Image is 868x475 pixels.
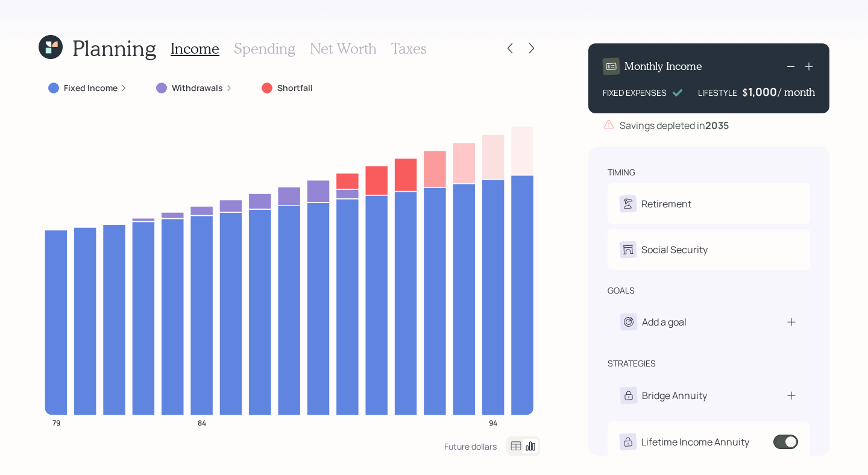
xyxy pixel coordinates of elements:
div: Add a goal [642,315,687,329]
div: Bridge Annuity [642,388,707,403]
div: Social Security [641,242,708,257]
div: LIFESTYLE [698,86,737,99]
label: Withdrawals [172,82,223,94]
h4: Monthly Income [624,60,702,73]
label: Fixed Income [64,82,118,94]
label: Shortfall [277,82,313,94]
tspan: 84 [198,417,206,427]
tspan: 79 [52,417,60,427]
div: Future dollars [444,441,497,452]
h3: Income [171,40,219,57]
h1: Planning [72,35,156,61]
div: Lifetime Income Annuity [641,435,749,449]
div: strategies [608,357,656,370]
div: goals [608,285,635,297]
div: 1,000 [748,84,778,99]
h4: / month [778,86,815,99]
h4: $ [742,86,748,99]
h3: Taxes [391,40,426,57]
div: Retirement [641,197,691,211]
div: timing [608,166,635,178]
h3: Spending [234,40,295,57]
div: FIXED EXPENSES [603,86,667,99]
div: Savings depleted in [620,118,729,133]
h3: Net Worth [310,40,377,57]
b: 2035 [705,119,729,132]
tspan: 94 [489,417,497,427]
